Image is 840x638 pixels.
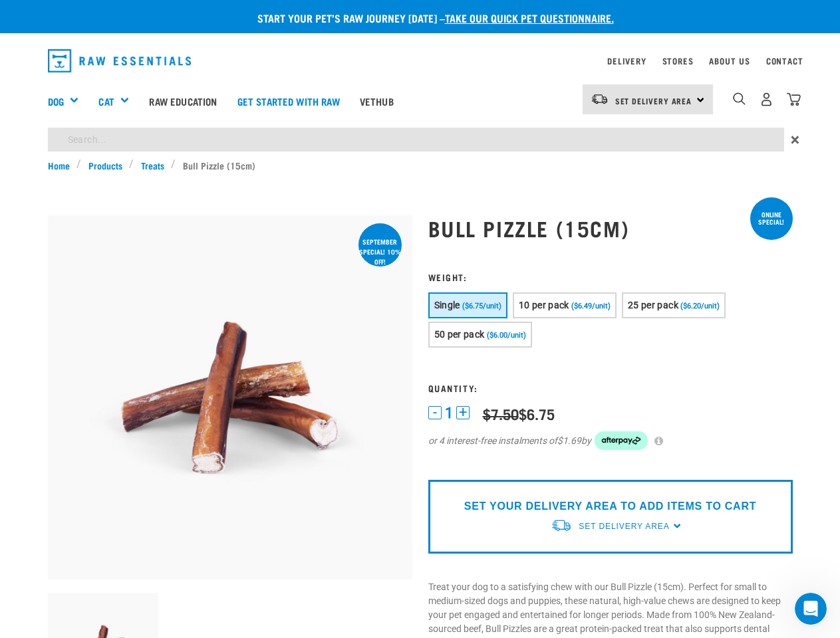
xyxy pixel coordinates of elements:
[98,94,114,109] a: Cat
[134,158,171,172] a: Treats
[662,58,694,63] a: Stores
[571,302,611,310] span: ($6.49/unit)
[434,329,485,340] span: 50 per pack
[557,434,581,448] span: $1.69
[628,300,678,310] span: 25 per pack
[513,292,617,318] button: 10 per pack ($6.49/unit)
[81,158,129,172] a: Products
[733,92,746,105] img: home-icon-1@2x.png
[709,58,750,63] a: About Us
[680,302,720,310] span: ($6.20/unit)
[483,405,555,422] div: $6.75
[487,331,526,340] span: ($6.00/unit)
[579,522,669,531] span: Set Delivery Area
[227,74,350,128] a: Get started with Raw
[760,92,773,106] img: user.png
[456,406,470,419] button: +
[483,409,519,417] strike: $7.50
[428,322,532,348] button: 50 per pack ($6.00/unit)
[48,215,412,580] img: Bull Pizzle
[350,74,404,128] a: Vethub
[428,272,793,282] h3: Weight:
[622,292,726,318] button: 25 per pack ($6.20/unit)
[428,292,507,318] button: Single ($6.75/unit)
[551,518,572,532] img: van-moving.png
[519,300,569,310] span: 10 per pack
[37,44,803,78] nav: dropdown navigation
[591,93,609,105] img: van-moving.png
[428,431,793,450] div: or 4 interest-free instalments of by
[615,98,692,103] span: Set Delivery Area
[428,216,793,240] h1: Bull Pizzle (15cm)
[48,158,77,172] a: Home
[48,94,64,109] a: Dog
[464,498,756,514] p: SET YOUR DELIVERY AREA TO ADD ITEMS TO CART
[434,300,460,310] span: Single
[607,58,646,63] a: Delivery
[766,58,803,63] a: Contact
[445,15,614,21] a: take our quick pet questionnaire.
[48,128,784,152] input: Search...
[595,431,648,450] img: Afterpay
[445,406,453,420] span: 1
[787,92,801,106] img: home-icon@2x.png
[795,593,827,625] iframe: Intercom live chat
[48,158,793,172] nav: breadcrumbs
[48,49,192,72] img: Raw Essentials Logo
[428,383,793,393] h3: Quantity:
[462,302,501,310] span: ($6.75/unit)
[139,74,227,128] a: Raw Education
[428,406,442,419] button: -
[791,128,799,152] span: ×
